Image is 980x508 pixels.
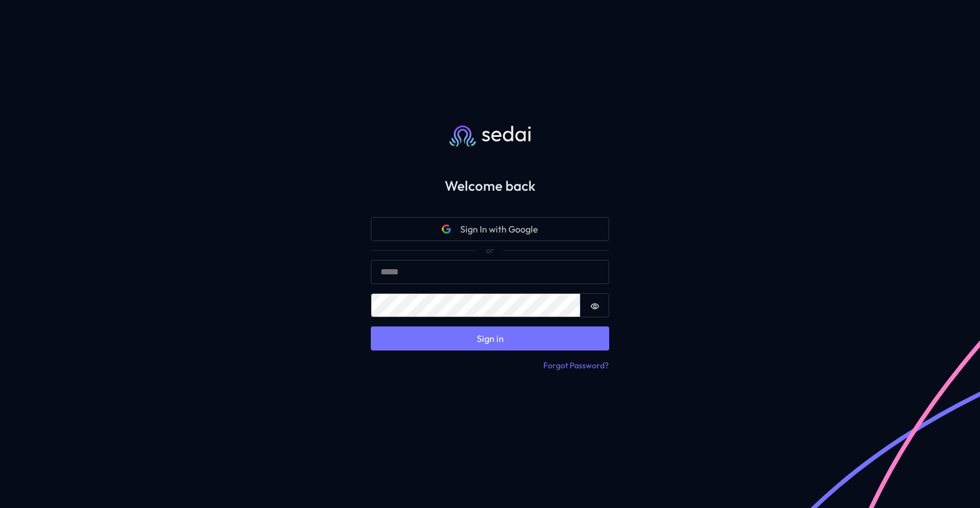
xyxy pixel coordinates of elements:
[442,225,451,234] svg: Google icon
[371,217,609,241] button: Google iconSign In with Google
[460,222,538,236] span: Sign In with Google
[371,326,609,351] button: Sign in
[352,178,628,194] h2: Welcome back
[581,293,609,317] button: Show password
[543,360,609,372] button: Forgot Password?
